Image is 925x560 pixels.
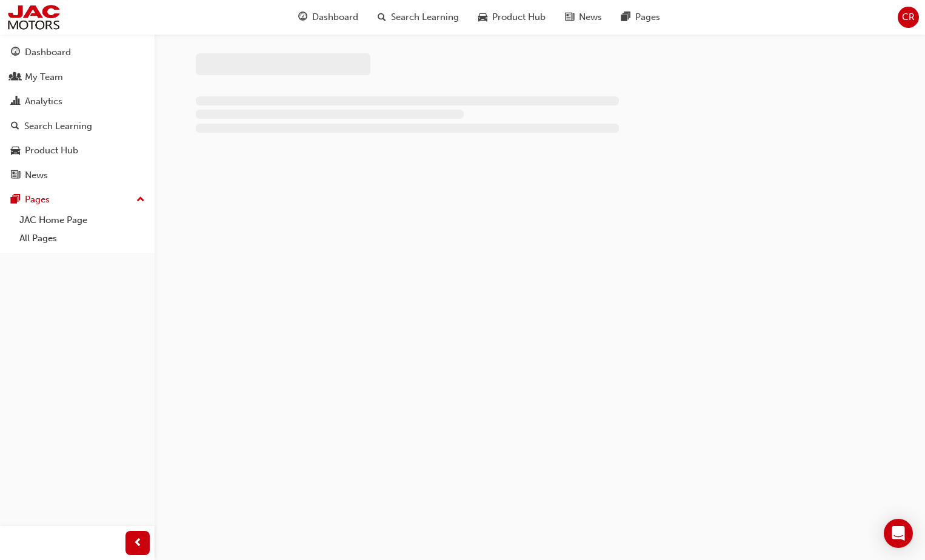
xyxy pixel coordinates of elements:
[11,145,20,156] span: car-icon
[5,188,150,211] button: Pages
[884,519,913,548] div: Open Intercom Messenger
[5,41,150,64] a: Dashboard
[898,7,919,28] button: CR
[25,45,71,59] div: Dashboard
[565,10,574,25] span: news-icon
[5,115,150,138] a: Search Learning
[15,229,150,248] a: All Pages
[11,170,20,181] span: news-icon
[635,10,660,24] span: Pages
[289,5,368,30] a: guage-iconDashboard
[612,5,670,30] a: pages-iconPages
[298,10,307,25] span: guage-icon
[25,95,62,108] div: Analytics
[902,10,915,24] span: CR
[25,193,50,207] div: Pages
[391,10,459,24] span: Search Learning
[25,168,48,182] div: News
[579,10,602,24] span: News
[478,10,487,25] span: car-icon
[11,121,19,132] span: search-icon
[312,10,358,24] span: Dashboard
[6,4,61,31] img: jac-portal
[5,39,150,188] button: DashboardMy TeamAnalyticsSearch LearningProduct HubNews
[5,90,150,113] a: Analytics
[621,10,630,25] span: pages-icon
[25,70,63,84] div: My Team
[11,72,20,83] span: people-icon
[11,195,20,205] span: pages-icon
[492,10,546,24] span: Product Hub
[555,5,612,30] a: news-iconNews
[378,10,386,25] span: search-icon
[11,47,20,58] span: guage-icon
[133,536,142,551] span: prev-icon
[24,119,92,133] div: Search Learning
[11,96,20,107] span: chart-icon
[136,192,145,208] span: up-icon
[469,5,555,30] a: car-iconProduct Hub
[15,211,150,230] a: JAC Home Page
[25,144,78,158] div: Product Hub
[368,5,469,30] a: search-iconSearch Learning
[5,164,150,187] a: News
[5,66,150,88] a: My Team
[5,139,150,162] a: Product Hub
